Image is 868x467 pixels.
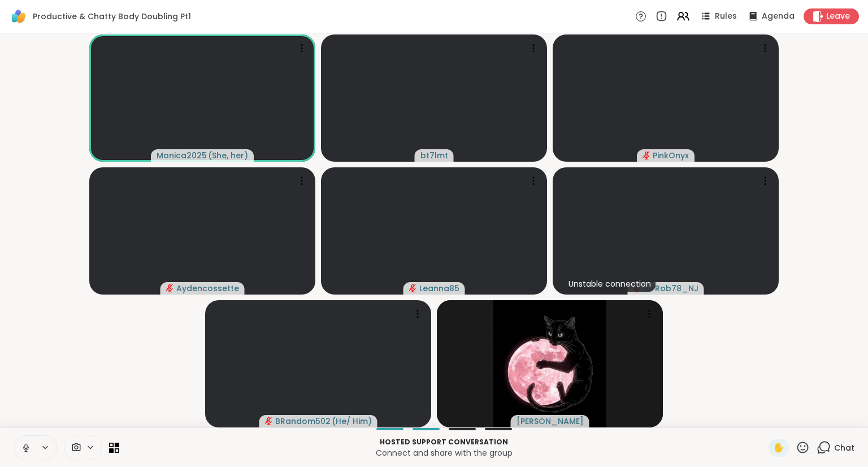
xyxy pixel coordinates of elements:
span: BRandom502 [275,416,331,427]
img: ShareWell Logomark [9,7,28,26]
span: bt7lmt [420,150,448,161]
img: Emma_y [493,300,606,427]
span: audio-muted [409,284,417,292]
span: ✋ [773,441,784,455]
span: Productive & Chatty Body Doubling Pt1 [33,11,191,22]
span: ( He/ Him ) [332,416,372,427]
span: Rules [715,11,737,22]
span: Monica2025 [157,150,207,161]
span: audio-muted [643,152,650,159]
span: audio-muted [166,284,174,292]
span: [PERSON_NAME] [517,416,584,427]
p: Hosted support conversation [126,437,762,447]
span: audio-muted [265,417,273,425]
span: Leave [826,11,850,22]
span: ( She, her ) [208,150,248,161]
span: Leanna85 [419,283,459,294]
div: Unstable connection [564,276,656,292]
span: Aydencossette [176,283,239,294]
span: Rob78_NJ [655,283,698,294]
span: Chat [834,442,854,453]
p: Connect and share with the group [126,447,762,459]
span: PinkOnyx [653,150,689,161]
span: Agenda [762,11,795,22]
